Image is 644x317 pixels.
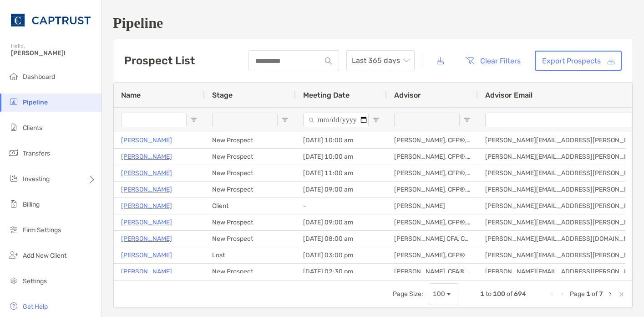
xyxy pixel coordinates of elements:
div: Lost [205,247,296,263]
span: Advisor [394,91,421,99]
span: Page [570,290,585,298]
h1: Pipeline [113,15,633,31]
div: New Prospect [205,231,296,247]
div: [PERSON_NAME], CFA®, CFP® [387,264,478,280]
img: get-help icon [8,301,19,312]
button: Open Filter Menu [463,116,471,124]
div: [DATE] 02:30 pm [296,264,387,280]
div: New Prospect [205,264,296,280]
div: [PERSON_NAME], CFP® [387,247,478,263]
span: Name [121,91,141,99]
div: New Prospect [205,165,296,181]
button: Open Filter Menu [190,116,198,124]
div: Page Size [429,283,458,305]
div: [DATE] 09:00 am [296,214,387,230]
div: [DATE] 10:00 am [296,149,387,165]
div: [PERSON_NAME], CFP®, CFA [387,132,478,148]
span: Meeting Date [303,91,350,99]
input: Meeting Date Filter Input [303,113,369,127]
div: Client [205,198,296,214]
div: [DATE] 08:00 am [296,231,387,247]
div: [PERSON_NAME], CFP®, CFA [387,165,478,181]
div: First Page [548,291,555,298]
a: [PERSON_NAME] [121,167,172,179]
span: Billing [23,201,40,208]
button: Open Filter Menu [281,116,289,124]
span: Clients [23,124,42,132]
div: [DATE] 10:00 am [296,132,387,148]
img: billing icon [8,198,19,209]
a: [PERSON_NAME] [121,151,172,162]
span: 100 [493,290,505,298]
img: pipeline icon [8,96,19,107]
span: Last 365 days [352,51,409,71]
a: [PERSON_NAME] [121,184,172,195]
span: [PERSON_NAME]! [11,49,96,57]
img: add_new_client icon [8,249,19,260]
img: input icon [325,57,332,64]
a: [PERSON_NAME] [121,200,172,212]
a: [PERSON_NAME] [121,249,172,261]
span: to [486,290,492,298]
span: of [592,290,598,298]
img: investing icon [8,173,19,184]
a: [PERSON_NAME] [121,266,172,277]
a: Export Prospects [535,51,622,71]
div: [PERSON_NAME] CFA, CAIA, CFP® [387,231,478,247]
div: New Prospect [205,149,296,165]
div: 100 [433,290,445,298]
button: Clear Filters [458,51,527,71]
span: Stage [212,91,233,99]
div: New Prospect [205,214,296,230]
img: dashboard icon [8,71,19,82]
span: Add New Client [23,252,66,260]
div: Previous Page [559,291,566,298]
img: firm-settings icon [8,224,19,235]
div: [PERSON_NAME], CFP®, CHFC® [387,149,478,165]
div: [PERSON_NAME] [387,198,478,214]
div: - [296,198,387,214]
a: [PERSON_NAME] [121,233,172,244]
span: Get Help [23,303,48,311]
span: Firm Settings [23,226,61,234]
div: [DATE] 11:00 am [296,165,387,181]
div: [PERSON_NAME], CFP®, CPWA® [387,182,478,197]
h3: Prospect List [124,54,195,67]
span: of [507,290,512,298]
img: transfers icon [8,147,19,158]
span: Advisor Email [485,91,532,99]
div: New Prospect [205,132,296,148]
img: CAPTRUST Logo [11,4,91,36]
div: [DATE] 09:00 am [296,182,387,197]
span: 1 [586,290,590,298]
div: Next Page [607,291,614,298]
span: Pipeline [23,99,48,106]
span: Transfers [23,150,50,157]
span: 1 [480,290,484,298]
span: Settings [23,277,47,285]
input: Name Filter Input [121,113,187,127]
div: Page Size: [393,290,423,298]
div: Last Page [618,291,625,298]
span: Investing [23,175,50,183]
button: Open Filter Menu [372,116,380,124]
img: settings icon [8,275,19,286]
span: Dashboard [23,73,55,81]
img: clients icon [8,122,19,133]
span: 694 [514,290,526,298]
a: [PERSON_NAME] [121,217,172,228]
span: 7 [599,290,603,298]
a: [PERSON_NAME] [121,135,172,146]
div: New Prospect [205,182,296,197]
div: [DATE] 03:00 pm [296,247,387,263]
div: [PERSON_NAME], CFP®, CeFT® [387,214,478,230]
